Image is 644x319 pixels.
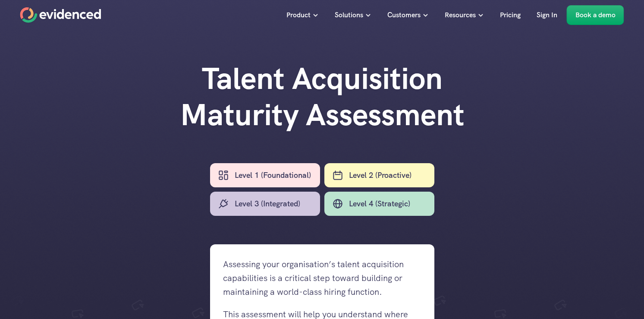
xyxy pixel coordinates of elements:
[493,5,527,25] a: Pricing
[223,257,421,299] p: Assessing your organisation’s talent acquisition capabilities is a critical step toward building ...
[500,9,521,21] p: Pricing
[387,9,421,21] p: Customers
[20,7,101,23] a: Home
[537,9,557,21] p: Sign In
[530,5,564,25] a: Sign In
[235,169,311,182] p: Level 1 (Foundational)
[150,60,495,133] h1: Talent Acquisition Maturity Assessment
[575,9,616,21] p: Book a demo
[349,169,412,182] p: Level 2 (Proactive)
[335,9,363,21] p: Solutions
[567,5,624,25] a: Book a demo
[235,198,300,210] p: Level 3 (Integrated)
[349,198,410,210] p: Level 4 (Strategic)
[445,9,476,21] p: Resources
[286,9,311,21] p: Product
